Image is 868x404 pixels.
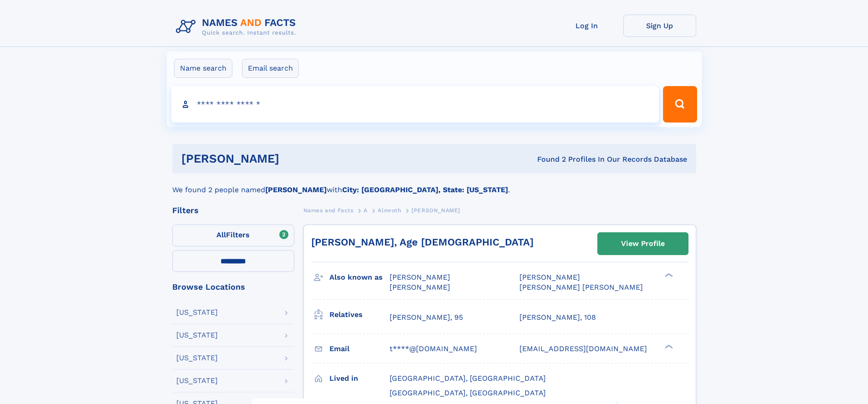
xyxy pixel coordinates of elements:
[172,15,303,39] img: Logo Names and Facts
[265,185,327,194] b: [PERSON_NAME]
[176,377,218,384] div: [US_STATE]
[329,341,390,357] h3: Email
[378,205,401,216] a: Almroth
[519,344,647,353] span: [EMAIL_ADDRESS][DOMAIN_NAME]
[364,207,368,214] span: A
[171,86,659,123] input: search input
[663,343,673,349] div: ❯
[176,309,218,316] div: [US_STATE]
[172,206,294,215] div: Filters
[364,205,368,216] a: A
[408,154,687,164] div: Found 2 Profiles In Our Records Database
[519,312,596,322] a: [PERSON_NAME], 108
[242,59,299,78] label: Email search
[663,86,697,123] button: Search Button
[342,185,508,194] b: City: [GEOGRAPHIC_DATA], State: [US_STATE]
[519,283,643,291] span: [PERSON_NAME] [PERSON_NAME]
[174,59,232,78] label: Name search
[390,312,463,322] a: [PERSON_NAME], 95
[172,174,696,195] div: We found 2 people named with .
[172,225,294,246] label: Filters
[303,205,354,216] a: Names and Facts
[598,233,688,255] a: View Profile
[172,283,294,291] div: Browse Locations
[519,273,580,281] span: [PERSON_NAME]
[329,371,390,386] h3: Lived in
[390,273,450,281] span: [PERSON_NAME]
[621,233,665,254] div: View Profile
[411,207,460,214] span: [PERSON_NAME]
[181,153,408,164] h1: [PERSON_NAME]
[390,389,546,397] span: [GEOGRAPHIC_DATA], [GEOGRAPHIC_DATA]
[216,230,226,239] span: All
[390,374,546,383] span: [GEOGRAPHIC_DATA], [GEOGRAPHIC_DATA]
[550,15,623,37] a: Log In
[329,307,390,322] h3: Relatives
[663,272,673,278] div: ❯
[623,15,696,37] a: Sign Up
[311,236,534,248] a: [PERSON_NAME], Age [DEMOGRAPHIC_DATA]
[390,283,450,291] span: [PERSON_NAME]
[329,270,390,285] h3: Also known as
[176,354,218,362] div: [US_STATE]
[378,207,401,214] span: Almroth
[176,332,218,339] div: [US_STATE]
